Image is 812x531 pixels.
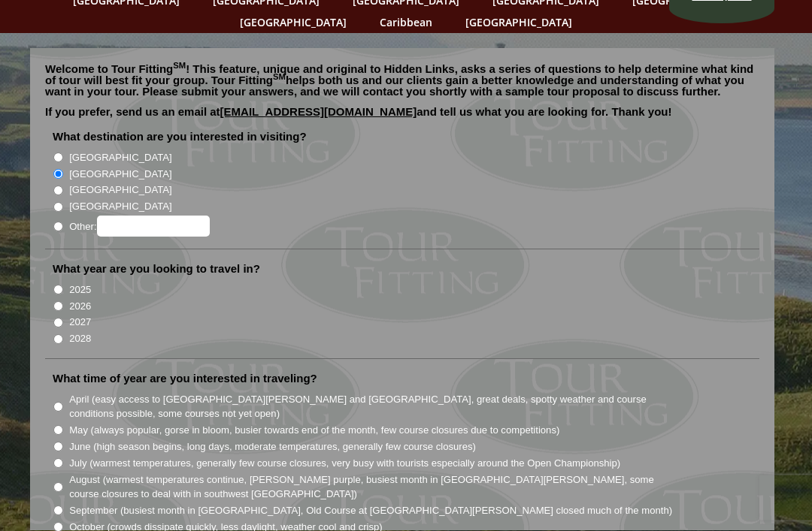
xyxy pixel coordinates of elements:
[173,62,186,71] sup: SM
[69,283,91,298] label: 2025
[69,457,620,472] label: July (warmest temperatures, generally few course closures, very busy with tourists especially aro...
[69,440,476,455] label: June (high season begins, long days, moderate temperatures, generally few course closures)
[45,107,759,129] p: If you prefer, send us an email at and tell us what you are looking for. Thank you!
[69,504,672,519] label: September (busiest month in [GEOGRAPHIC_DATA], Old Course at [GEOGRAPHIC_DATA][PERSON_NAME] close...
[69,200,171,215] label: [GEOGRAPHIC_DATA]
[69,473,674,502] label: August (warmest temperatures continue, [PERSON_NAME] purple, busiest month in [GEOGRAPHIC_DATA][P...
[273,73,286,82] sup: SM
[372,12,440,34] a: Caribbean
[69,300,91,315] label: 2026
[45,64,759,98] p: Welcome to Tour Fitting ! This feature, unique and original to Hidden Links, asks a series of que...
[69,393,674,422] label: April (easy access to [GEOGRAPHIC_DATA][PERSON_NAME] and [GEOGRAPHIC_DATA], great deals, spotty w...
[69,216,209,237] label: Other:
[69,183,171,198] label: [GEOGRAPHIC_DATA]
[220,106,417,119] a: [EMAIL_ADDRESS][DOMAIN_NAME]
[69,424,559,439] label: May (always popular, gorse in bloom, busier towards end of the month, few course closures due to ...
[458,12,580,34] a: [GEOGRAPHIC_DATA]
[69,167,171,183] label: [GEOGRAPHIC_DATA]
[53,130,307,145] label: What destination are you interested in visiting?
[232,12,354,34] a: [GEOGRAPHIC_DATA]
[69,151,171,166] label: [GEOGRAPHIC_DATA]
[53,262,260,277] label: What year are you looking to travel in?
[69,332,91,347] label: 2028
[69,315,91,330] label: 2027
[53,372,317,387] label: What time of year are you interested in traveling?
[97,216,210,237] input: Other:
